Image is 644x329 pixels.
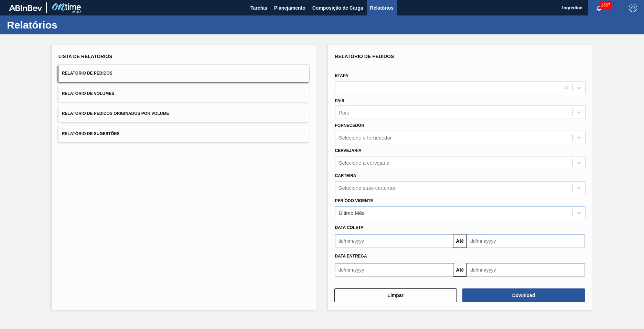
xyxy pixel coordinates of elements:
div: País [339,110,349,116]
span: Tarefas [250,4,267,12]
label: Fornecedor [335,123,364,128]
input: dd/mm/yyyy [335,263,453,277]
span: Relatório de Volumes [62,91,114,96]
span: Relatório de Pedidos Originados por Volume [62,111,169,116]
label: Período Vigente [335,198,373,203]
h1: Relatórios [7,21,129,29]
div: Último Mês [339,210,365,216]
button: Relatório de Sugestões [58,125,309,142]
label: Cervejaria [335,148,362,153]
div: Selecione a cervejaria [339,160,390,165]
label: Carteira [335,173,356,178]
label: País [335,98,344,103]
span: Lista de Relatórios [58,54,112,59]
span: Composição de Carga [312,4,363,12]
span: Planejamento [274,4,305,12]
button: Até [453,263,467,277]
span: Relatório de Pedidos [335,54,394,59]
div: Selecione suas carteiras [339,185,395,190]
span: Relatórios [370,4,394,12]
button: Download [462,288,585,302]
img: Logout [629,4,637,12]
button: Até [453,234,467,248]
input: dd/mm/yyyy [335,234,453,248]
input: dd/mm/yyyy [467,234,585,248]
span: Relatório de Sugestões [62,131,120,136]
span: Data coleta [335,225,364,230]
button: Relatório de Pedidos [58,65,309,82]
button: Notificações [588,3,610,13]
span: Relatório de Pedidos [62,71,112,76]
img: TNhmsLtSVTkK8tSr43FrP2fwEKptu5GPRR3wAAAABJRU5ErkJggg== [9,5,42,11]
div: Selecione o fornecedor [339,135,392,141]
span: Data entrega [335,254,367,259]
button: Relatório de Volumes [58,85,309,102]
input: dd/mm/yyyy [467,263,585,277]
label: Etapa [335,73,348,78]
span: 1507 [600,1,612,9]
button: Relatório de Pedidos Originados por Volume [58,105,309,122]
button: Limpar [334,288,457,302]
